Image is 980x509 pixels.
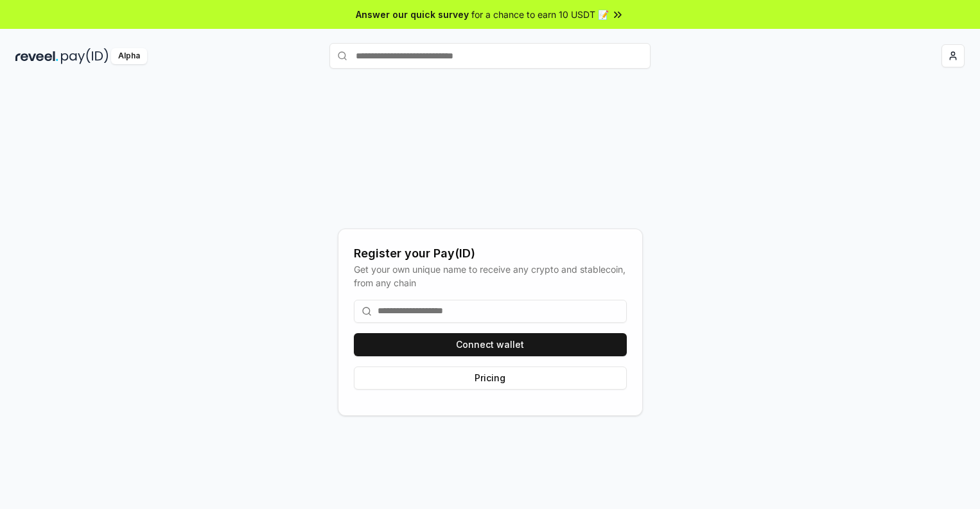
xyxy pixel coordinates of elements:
button: Pricing [354,367,627,390]
span: Answer our quick survey [356,8,469,21]
span: for a chance to earn 10 USDT 📝 [471,8,609,21]
div: Register your Pay(ID) [354,245,627,263]
img: pay_id [61,48,109,64]
div: Get your own unique name to receive any crypto and stablecoin, from any chain [354,263,627,289]
img: reveel_dark [15,48,58,64]
button: Connect wallet [354,333,627,356]
div: Alpha [111,48,147,64]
